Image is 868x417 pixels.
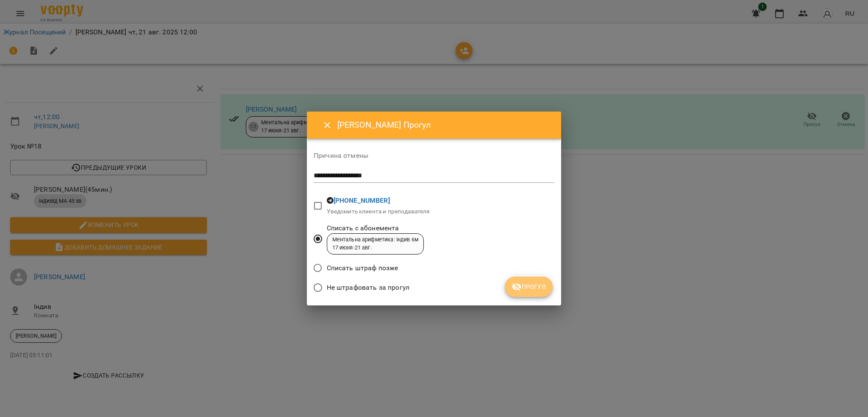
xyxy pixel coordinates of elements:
div: Ментальна арифметика: Індив 6м 17 июня - 21 авг. [332,236,418,252]
span: Прогул [512,282,546,292]
button: Close [317,115,337,135]
h6: [PERSON_NAME] Прогул [337,118,551,132]
span: Списать штраф позже [327,263,398,273]
span: Списать с абонемента [327,223,424,233]
a: [PHONE_NUMBER] [334,196,390,204]
p: Уведомить клиента и преподавателя [327,207,430,216]
label: Причина отмены [314,152,554,159]
span: Не штрафовать за прогул [327,283,409,293]
button: Прогул [505,277,553,297]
